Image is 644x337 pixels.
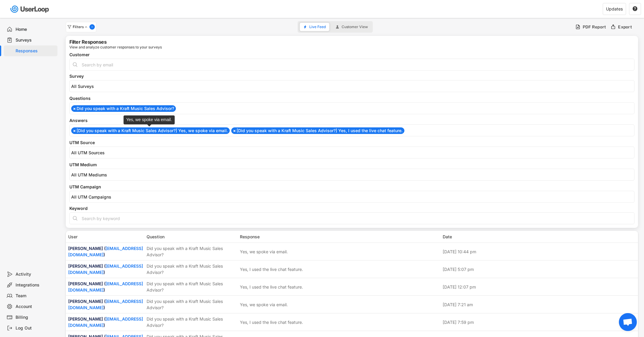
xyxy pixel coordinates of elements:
[71,172,636,177] input: All UTM Mediums
[68,281,143,292] a: [EMAIL_ADDRESS][DOMAIN_NAME]
[69,53,634,57] div: Customer
[69,206,634,211] div: Keyword
[147,298,236,311] div: Did you speak with a Kraft Music Sales Advisor?
[606,7,623,11] div: Updates
[147,263,236,275] div: Did you speak with a Kraft Music Sales Advisor?
[618,24,632,30] div: Export
[69,118,634,123] div: Answers
[443,319,636,325] div: [DATE] 7:59 pm
[68,263,143,275] div: [PERSON_NAME] ( )
[71,150,636,155] input: All UTM Sources
[443,248,636,255] div: [DATE] 10:44 pm
[69,185,634,189] div: UTM Campaign
[147,245,236,258] div: Did you speak with a Kraft Music Sales Advisor?
[9,3,51,15] img: userloop-logo-01.svg
[147,234,236,240] div: Question
[332,23,372,31] button: Customer View
[632,6,638,12] button: 
[68,280,143,293] div: [PERSON_NAME] ( )
[73,106,76,111] span: ×
[73,129,76,133] span: ×
[233,129,236,133] span: ×
[300,23,329,31] button: Live Feed
[583,24,606,30] div: PDF Report
[16,315,55,320] div: Billing
[71,194,636,199] input: All UTM Campaigns
[68,246,143,257] a: [EMAIL_ADDRESS][DOMAIN_NAME]
[16,37,55,43] div: Surveys
[69,59,634,71] input: Search by email
[73,25,88,29] div: Filters
[342,25,368,29] span: Customer View
[16,27,55,32] div: Home
[16,282,55,288] div: Integrations
[147,280,236,293] div: Did you speak with a Kraft Music Sales Advisor?
[68,245,143,258] div: [PERSON_NAME] ( )
[16,272,55,277] div: Activity
[68,316,143,328] a: [EMAIL_ADDRESS][DOMAIN_NAME]
[69,39,106,44] div: Filter Responses
[443,301,636,308] div: [DATE] 7:21 am
[71,127,230,134] li: [Did you speak with a Kraft Music Sales Advisor?] Yes, we spoke via email.
[240,234,439,240] div: Response
[68,316,143,328] div: [PERSON_NAME] ( )
[240,284,303,290] div: Yes, I used the live chat feature.
[240,248,288,255] div: Yes, we spoke via email.
[71,105,176,112] li: Did you speak with a Kraft Music Sales Advisor?
[71,84,636,89] input: All Surveys
[69,45,162,49] div: View and analyze customer responses to your surveys
[309,25,326,29] span: Live Feed
[68,298,143,311] div: [PERSON_NAME] ( )
[69,74,634,78] div: Survey
[443,284,636,290] div: [DATE] 12:07 pm
[69,141,634,145] div: UTM Source
[443,234,636,240] div: Date
[231,127,404,134] li: [Did you speak with a Kraft Music Sales Advisor?] Yes, I used the live chat feature.
[16,293,55,299] div: Team
[619,313,637,331] a: Open chat
[16,304,55,309] div: Account
[68,299,143,310] a: [EMAIL_ADDRESS][DOMAIN_NAME]
[16,325,55,331] div: Log Out
[69,163,634,167] div: UTM Medium
[69,96,634,100] div: Questions
[240,301,288,308] div: Yes, we spoke via email.
[443,266,636,272] div: [DATE] 5:07 pm
[69,212,634,224] input: Search by keyword
[68,263,143,275] a: [EMAIL_ADDRESS][DOMAIN_NAME]
[147,316,236,328] div: Did you speak with a Kraft Music Sales Advisor?
[16,48,55,54] div: Responses
[68,234,143,240] div: User
[240,319,303,325] div: Yes, I used the live chat feature.
[240,266,303,272] div: Yes, I used the live chat feature.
